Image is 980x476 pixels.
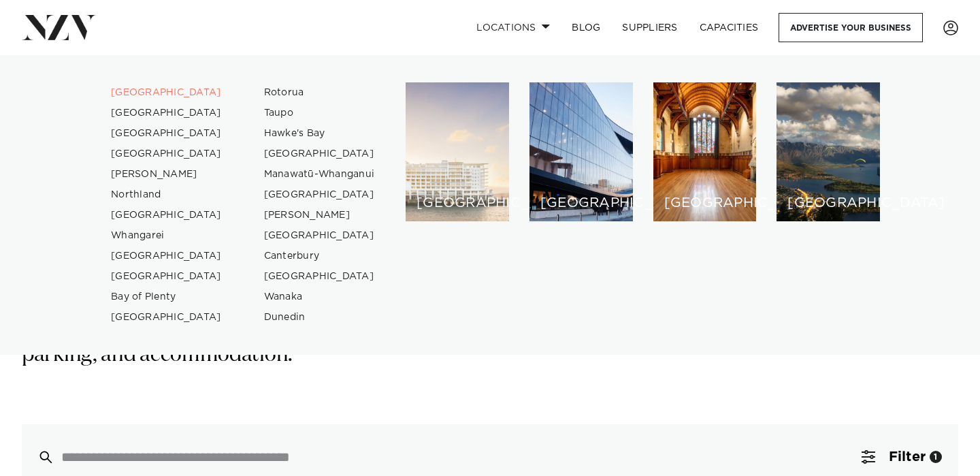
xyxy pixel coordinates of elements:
a: [GEOGRAPHIC_DATA] [253,225,386,246]
a: [GEOGRAPHIC_DATA] [100,82,233,103]
h6: [GEOGRAPHIC_DATA] [664,196,746,210]
h6: [GEOGRAPHIC_DATA] [787,196,869,210]
span: Filter [889,450,926,464]
a: Wellington venues [GEOGRAPHIC_DATA] [529,82,633,221]
div: 1 [930,451,942,463]
a: [GEOGRAPHIC_DATA] [100,123,233,144]
a: BLOG [561,13,611,42]
a: Rotorua [253,82,386,103]
a: Bay of Plenty [100,287,233,307]
a: [GEOGRAPHIC_DATA] [100,205,233,225]
a: Whangarei [100,225,233,246]
a: Canterbury [253,246,386,266]
a: Hawke's Bay [253,123,386,144]
a: Capacities [689,13,770,42]
a: Advertise your business [779,13,923,42]
a: Queenstown venues [GEOGRAPHIC_DATA] [777,82,880,221]
a: [GEOGRAPHIC_DATA] [100,307,233,328]
a: [GEOGRAPHIC_DATA] [100,246,233,266]
h6: [GEOGRAPHIC_DATA] [540,196,622,210]
a: [PERSON_NAME] [100,164,233,185]
a: SUPPLIERS [611,13,688,42]
a: [GEOGRAPHIC_DATA] [100,266,233,287]
a: Northland [100,185,233,205]
a: Wanaka [253,287,386,307]
a: [GEOGRAPHIC_DATA] [253,266,386,287]
a: [GEOGRAPHIC_DATA] [253,144,386,164]
a: Dunedin [253,307,386,328]
a: Locations [465,13,561,42]
a: [GEOGRAPHIC_DATA] [100,144,233,164]
a: [PERSON_NAME] [253,205,386,225]
a: [GEOGRAPHIC_DATA] [253,185,386,205]
a: [GEOGRAPHIC_DATA] [100,103,233,123]
a: Taupo [253,103,386,123]
h6: [GEOGRAPHIC_DATA] [416,196,498,210]
a: Christchurch venues [GEOGRAPHIC_DATA] [653,82,757,221]
a: Auckland venues [GEOGRAPHIC_DATA] [406,82,509,221]
img: nzv-logo.png [22,15,96,39]
a: Manawatū-Whanganui [253,164,386,185]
